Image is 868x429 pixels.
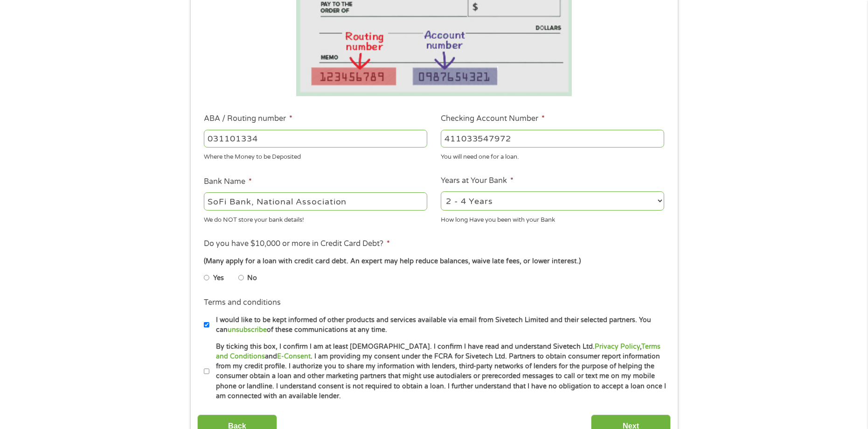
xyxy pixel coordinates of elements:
label: Yes [213,273,224,283]
label: No [247,273,257,283]
div: You will need one for a loan. [441,149,664,162]
div: We do NOT store your bank details! [204,212,427,225]
label: Years at Your Bank [441,176,514,186]
input: 345634636 [441,130,664,148]
label: Do you have $10,000 or more in Credit Card Debt? [204,239,390,249]
input: 263177916 [204,130,427,148]
label: By ticking this box, I confirm I am at least [DEMOGRAPHIC_DATA]. I confirm I have read and unders... [209,342,667,401]
a: E-Consent [277,352,311,360]
label: Bank Name [204,177,252,187]
label: Checking Account Number [441,114,545,124]
div: (Many apply for a loan with credit card debt. An expert may help reduce balances, waive late fees... [204,256,664,267]
label: ABA / Routing number [204,114,292,124]
a: Terms and Conditions [216,343,660,360]
div: Where the Money to be Deposited [204,149,427,162]
div: How long Have you been with your Bank [441,212,664,225]
a: unsubscribe [228,326,267,334]
a: Privacy Policy [595,343,640,351]
label: I would like to be kept informed of other products and services available via email from Sivetech... [209,315,667,335]
label: Terms and conditions [204,298,281,308]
